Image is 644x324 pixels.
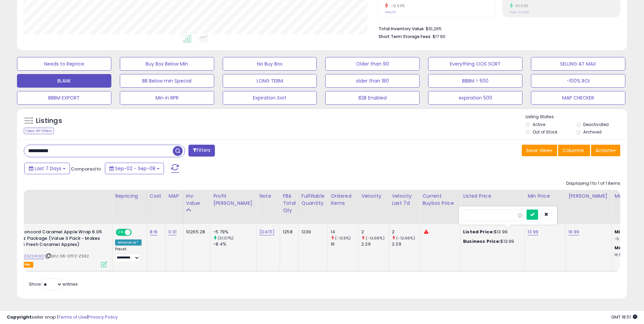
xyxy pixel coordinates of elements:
[168,193,180,200] div: MAP
[533,129,557,135] label: Out of Stock
[533,122,545,127] label: Active
[528,229,538,235] a: 13.99
[186,229,205,235] div: 10265.28
[428,91,522,105] button: expiration 500
[20,229,103,250] b: Concord Caramel Apple Wrap 6.05 oz Package (Value 3 Pack - Makes 15 Fresh Caramel Apples)
[36,116,62,126] h5: Listings
[510,10,529,14] small: Prev: -14.30%
[422,193,457,207] div: Current Buybox Price
[19,253,44,259] a: B005Z24V9O
[614,229,625,235] b: Min:
[283,193,296,214] div: FBA Total Qty
[513,3,529,8] small: 30.56%
[361,229,389,235] div: 2
[614,245,626,251] b: Max:
[213,193,254,207] div: Profit [PERSON_NAME]
[88,314,118,320] a: Privacy Policy
[558,145,590,156] button: Columns
[583,129,602,135] label: Archived
[428,57,522,71] button: Everything OOS SORT
[35,165,61,172] span: Last 7 Days
[392,241,419,247] div: 2.29
[223,57,317,71] button: No Buy Box
[22,262,33,268] span: FBA
[218,235,234,241] small: (31.07%)
[115,165,155,172] span: Sep-02 - Sep-08
[223,74,317,88] button: LONG TERM
[563,147,584,154] span: Columns
[7,314,118,321] div: seller snap | |
[379,24,615,32] li: $10,265
[58,314,87,320] a: Terms of Use
[568,193,609,200] div: [PERSON_NAME]
[611,314,637,320] span: 2025-09-16 18:51 GMT
[331,229,358,235] div: 14
[531,74,625,88] button: -100% ROI
[301,229,323,235] div: 1239
[150,193,163,200] div: Cost
[259,229,275,235] a: [DATE]
[392,229,419,235] div: 2
[463,238,500,245] b: Business Price:
[388,3,405,8] small: -12.50%
[188,145,215,157] button: Filters
[591,145,620,156] button: Actions
[583,122,609,127] label: Deactivated
[433,33,445,40] span: $17.90
[301,193,325,207] div: Fulfillable Quantity
[325,74,420,88] button: older than 180
[24,128,54,134] div: Clear All Filters
[325,57,420,71] button: Older than 90
[71,166,102,172] span: Compared to:
[213,241,256,247] div: -8.4%
[331,193,355,207] div: Ordered Items
[361,241,389,247] div: 2.29
[115,193,144,200] div: Repricing
[361,193,386,200] div: Velocity
[463,229,494,235] b: Listed Price:
[385,10,395,14] small: Prev: 16
[325,91,420,105] button: B2B Enabled
[186,193,207,207] div: Inv. value
[7,314,32,320] strong: Copyright
[531,91,625,105] button: MAP CHECKER
[120,91,214,105] button: Min in RPR
[568,229,579,235] a: 19.99
[17,74,111,88] button: BLANK
[45,253,89,259] span: | SKU: D6-D7F2-Z592
[396,235,415,241] small: (-12.66%)
[17,57,111,71] button: Needs to Reprice
[116,230,125,235] span: ON
[522,145,557,156] button: Save View
[528,193,563,200] div: Min Price
[115,247,142,262] div: Preset:
[463,229,519,235] div: $13.99
[428,74,522,88] button: BBBM > 500
[115,239,142,246] div: Amazon AI *
[120,57,214,71] button: Buy Box Below Min
[366,235,384,241] small: (-12.66%)
[120,74,214,88] button: BB Below min Special
[3,193,109,200] div: Title
[24,163,70,174] button: Last 7 Days
[379,26,425,32] b: Total Inventory Value:
[331,241,358,247] div: 16
[463,193,522,200] div: Listed Price
[168,229,177,235] a: 0.01
[17,91,111,105] button: BBBM EXPORT
[566,180,620,187] div: Displaying 1 to 1 of 1 items
[392,193,417,207] div: Velocity Last 7d
[131,230,142,235] span: OFF
[259,193,277,200] div: Note
[463,238,519,245] div: $13.99
[213,229,256,235] div: -5.79%
[29,281,78,287] span: Show: entries
[105,163,164,174] button: Sep-02 - Sep-08
[531,57,625,71] button: SELLING AT MAX
[335,235,351,241] small: (-12.5%)
[379,34,431,39] b: Short Term Storage Fees:
[283,229,293,235] div: 1258
[150,229,158,235] a: 8.16
[223,91,317,105] button: Expiration Sort
[526,114,627,120] p: Listing States:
